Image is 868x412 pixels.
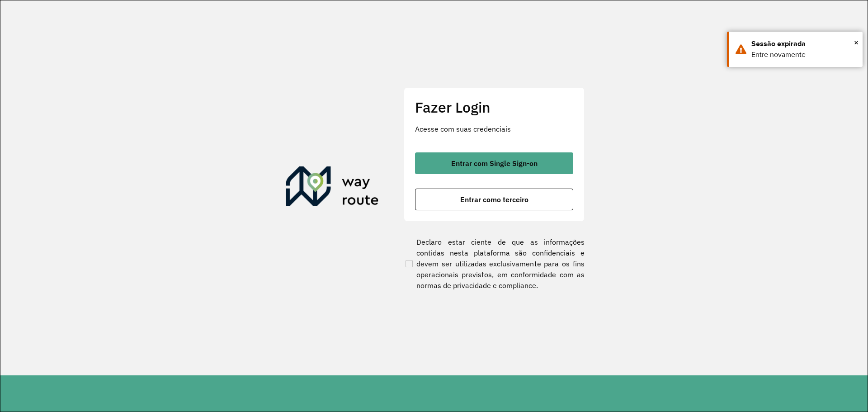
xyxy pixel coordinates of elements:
button: button [415,189,573,210]
div: Sessão expirada [751,38,856,49]
label: Declaro estar ciente de que as informações contidas nesta plataforma são confidenciais e devem se... [404,237,585,291]
img: Roteirizador AmbevTech [286,166,379,210]
div: Entre novamente [751,49,856,60]
span: Entrar com Single Sign-on [451,160,538,167]
span: × [854,36,859,49]
span: Entrar como terceiro [460,196,528,203]
p: Acesse com suas credenciais [415,123,573,134]
button: Close [854,36,859,49]
button: button [415,152,573,174]
h2: Fazer Login [415,99,573,116]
